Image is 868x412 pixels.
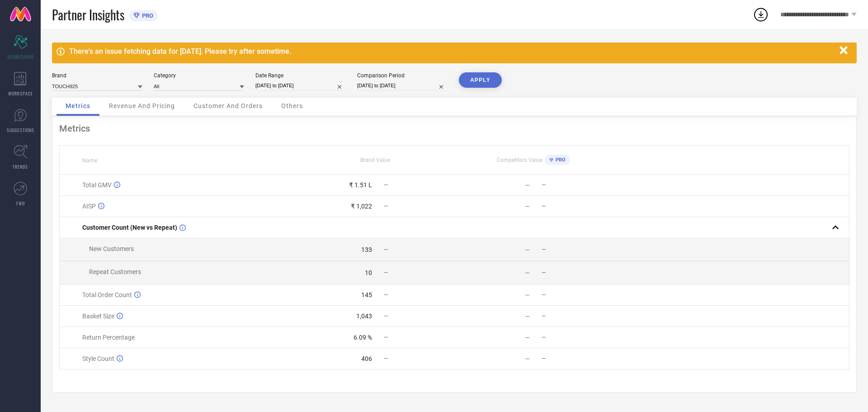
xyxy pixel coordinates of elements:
div: 145 [361,291,372,298]
div: 6.09 % [354,334,372,341]
span: — [384,313,388,319]
div: — [525,181,530,189]
span: — [542,355,546,362]
span: — [542,313,546,319]
span: PRO [553,157,566,163]
div: — [525,203,530,210]
span: Return Percentage [82,334,135,341]
div: — [525,313,530,320]
span: Competitors Value [497,157,542,163]
span: — [542,246,546,253]
span: Total GMV [82,181,112,189]
span: New Customers [89,245,134,252]
span: — [384,246,388,253]
div: Metrics [59,123,849,134]
div: — [525,355,530,362]
span: SCORECARDS [7,53,34,60]
span: Style Count [82,355,114,362]
div: 10 [365,269,372,276]
button: APPLY [459,72,502,88]
div: Comparison Period [357,72,448,79]
span: — [542,203,546,209]
div: There's an issue fetching data for [DATE]. Please try after sometime. [69,47,835,56]
span: Total Order Count [82,291,132,298]
span: WORKSPACE [8,90,33,97]
span: — [384,334,388,341]
div: — [525,291,530,298]
span: Revenue And Pricing [109,102,175,109]
div: 1,043 [356,313,372,320]
span: PRO [140,12,153,19]
span: — [542,334,546,341]
div: Date Range [255,72,346,79]
div: — [525,246,530,253]
span: FWD [16,200,25,207]
div: ₹ 1,022 [351,203,372,210]
span: — [384,292,388,298]
input: Select comparison period [357,81,448,90]
span: Customer Count (New vs Repeat) [82,224,177,231]
span: — [384,270,388,276]
div: — [525,334,530,341]
input: Select date range [255,81,346,90]
div: Brand [52,72,142,79]
span: — [384,355,388,362]
span: SUGGESTIONS [7,127,34,133]
span: — [542,182,546,188]
span: — [542,270,546,276]
div: — [525,269,530,276]
span: — [384,203,388,209]
div: 133 [361,246,372,253]
span: Customer And Orders [193,102,263,109]
div: 406 [361,355,372,362]
div: Open download list [753,6,769,23]
span: Metrics [66,102,90,109]
span: TRENDS [13,163,28,170]
span: Brand Value [360,157,390,163]
span: — [384,182,388,188]
div: ₹ 1.51 L [349,181,372,189]
span: Basket Size [82,313,114,320]
span: Others [281,102,303,109]
div: Category [154,72,244,79]
span: — [542,292,546,298]
span: Repeat Customers [89,268,141,275]
span: Name [82,157,97,164]
span: Partner Insights [52,5,124,24]
span: AISP [82,203,96,210]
